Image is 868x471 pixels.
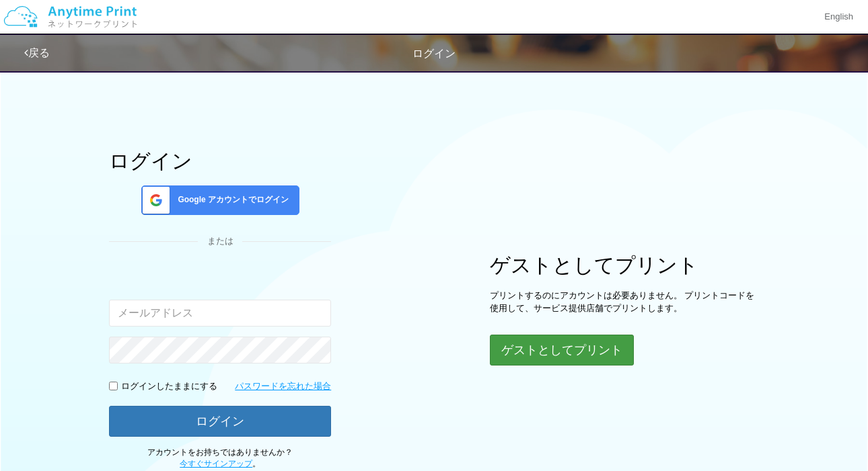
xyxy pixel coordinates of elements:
[109,300,331,327] input: メールアドレス
[109,235,331,248] div: または
[180,459,260,468] span: 。
[180,459,252,468] a: 今すぐサインアップ
[24,47,50,58] a: 戻る
[109,406,331,437] button: ログイン
[172,194,289,206] span: Google アカウントでログイン
[235,380,331,393] a: パスワードを忘れた場合
[490,290,759,314] p: プリントするのにアカウントは必要ありません。 プリントコードを使用して、サービス提供店舗でプリントします。
[109,447,331,470] p: アカウントをお持ちではありませんか？
[490,254,759,276] h1: ゲストとしてプリント
[121,380,217,393] p: ログインしたままにする
[109,150,331,172] h1: ログイン
[490,335,634,366] button: ゲストとしてプリント
[412,48,456,59] span: ログイン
